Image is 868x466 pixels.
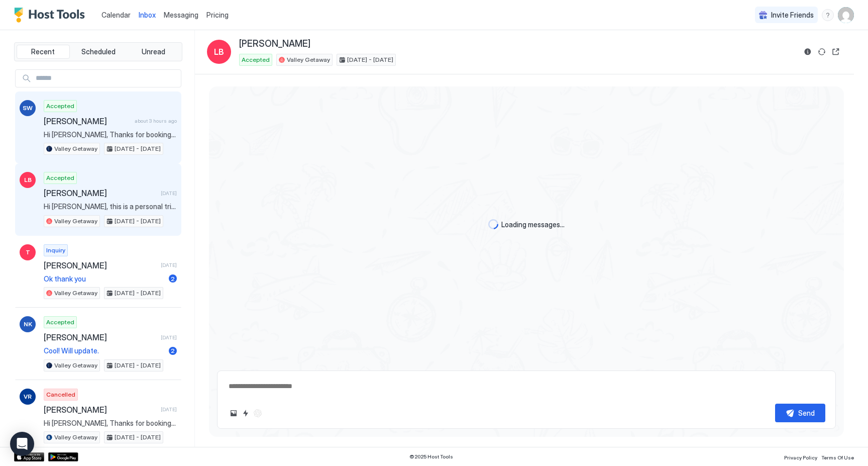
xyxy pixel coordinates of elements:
[46,173,74,182] span: Accepted
[775,404,825,422] button: Send
[46,246,65,255] span: Inquiry
[81,47,116,56] span: Scheduled
[164,10,198,20] a: Messaging
[14,8,89,23] a: Host Tools Logo
[101,10,131,20] a: Calendar
[161,190,177,197] span: [DATE]
[46,102,74,111] span: Accepted
[23,104,33,113] span: SW
[115,289,161,298] span: [DATE] - [DATE]
[821,454,854,460] span: Terms Of Use
[501,220,565,229] span: Loading messages...
[139,10,156,20] a: Inbox
[242,55,270,64] span: Accepted
[488,219,498,229] div: loading
[771,11,814,20] span: Invite Friends
[164,11,198,19] span: Messaging
[161,334,177,341] span: [DATE]
[48,452,78,461] a: Google Play Store
[821,451,854,462] a: Terms Of Use
[409,453,453,460] span: © 2025 Host Tools
[135,118,177,124] span: about 3 hours ago
[24,175,32,184] span: LB
[26,248,30,257] span: T
[206,11,229,20] span: Pricing
[54,361,97,370] span: Valley Getaway
[54,289,97,298] span: Valley Getaway
[17,45,70,59] button: Recent
[127,45,180,59] button: Unread
[115,433,161,442] span: [DATE] - [DATE]
[54,217,97,226] span: Valley Getaway
[239,38,310,50] span: [PERSON_NAME]
[44,419,177,428] span: Hi [PERSON_NAME], Thanks for booking our place. I'll send you more details including check-in ins...
[24,320,32,329] span: NK
[171,347,175,354] span: 2
[228,407,240,419] button: Upload image
[142,47,165,56] span: Unread
[822,9,834,21] div: menu
[802,46,814,58] button: Reservation information
[32,70,181,87] input: Input Field
[287,55,330,64] span: Valley Getaway
[838,7,854,23] div: User profile
[24,392,32,401] span: VR
[10,432,34,456] div: Open Intercom Messenger
[44,274,165,284] span: Ok thank you
[798,408,815,418] div: Send
[46,390,75,399] span: Cancelled
[72,45,125,59] button: Scheduled
[44,346,165,355] span: Cool! Will update.
[816,46,828,58] button: Sync reservation
[44,202,177,211] span: Hi [PERSON_NAME], this is a personal trip. Our daughter is getting settled at [GEOGRAPHIC_DATA] n...
[54,433,97,442] span: Valley Getaway
[115,144,161,153] span: [DATE] - [DATE]
[214,46,224,58] span: LB
[101,11,131,19] span: Calendar
[46,318,74,327] span: Accepted
[14,42,182,61] div: tab-group
[14,452,44,461] a: App Store
[44,405,157,415] span: [PERSON_NAME]
[54,144,97,153] span: Valley Getaway
[139,11,156,19] span: Inbox
[44,260,157,270] span: [PERSON_NAME]
[115,361,161,370] span: [DATE] - [DATE]
[240,407,252,419] button: Quick reply
[830,46,842,58] button: Open reservation
[44,188,157,198] span: [PERSON_NAME]
[44,332,157,342] span: [PERSON_NAME]
[44,116,131,126] span: [PERSON_NAME]
[784,451,817,462] a: Privacy Policy
[171,275,175,283] span: 2
[161,406,177,413] span: [DATE]
[44,130,177,139] span: Hi [PERSON_NAME], Thanks for booking our place. I'll send you more details including check-in ins...
[161,262,177,268] span: [DATE]
[31,47,55,56] span: Recent
[347,55,393,64] span: [DATE] - [DATE]
[784,454,817,460] span: Privacy Policy
[115,217,161,226] span: [DATE] - [DATE]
